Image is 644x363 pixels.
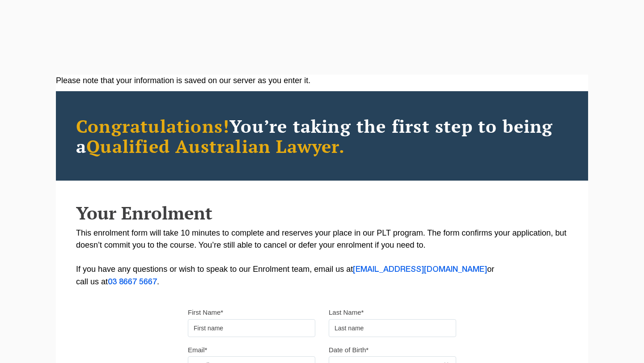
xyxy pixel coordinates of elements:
h2: You’re taking the first step to being a [76,116,568,156]
input: First name [188,319,315,337]
label: Date of Birth* [329,346,369,355]
span: Qualified Australian Lawyer. [86,134,345,158]
input: Last name [329,319,456,337]
label: Email* [188,346,207,355]
label: First Name* [188,308,223,317]
div: Please note that your information is saved on our server as you enter it. [56,75,588,87]
span: Congratulations! [76,114,229,138]
p: This enrolment form will take 10 minutes to complete and reserves your place in our PLT program. ... [76,227,568,288]
label: Last Name* [329,308,364,317]
h2: Your Enrolment [76,203,568,223]
a: 03 8667 5667 [108,279,157,286]
a: [EMAIL_ADDRESS][DOMAIN_NAME] [353,266,487,273]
